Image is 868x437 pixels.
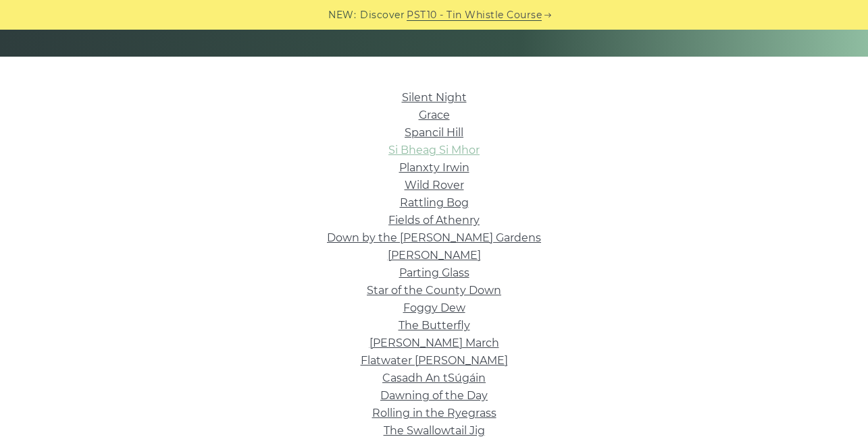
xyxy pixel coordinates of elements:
a: Planxty Irwin [399,161,469,174]
a: [PERSON_NAME] [388,249,481,262]
span: Discover [360,7,405,23]
a: Spancil Hill [405,126,463,139]
a: Rolling in the Ryegrass [372,407,496,419]
a: Grace [419,109,450,121]
a: Parting Glass [399,266,469,279]
a: The Butterfly [399,319,470,332]
a: Flatwater [PERSON_NAME] [361,354,508,367]
a: Si­ Bheag Si­ Mhor [388,144,480,156]
span: NEW: [328,7,356,23]
a: Wild Rover [405,179,464,192]
a: Star of the County Down [367,284,501,297]
a: Down by the [PERSON_NAME] Gardens [327,231,541,244]
a: Casadh An tSúgáin [382,372,486,384]
a: Foggy Dew [403,301,465,314]
a: The Swallowtail Jig [384,424,485,437]
a: Silent Night [402,91,467,104]
a: Dawning of the Day [380,389,488,402]
a: [PERSON_NAME] March [369,337,499,349]
a: Rattling Bog [400,196,469,209]
a: PST10 - Tin Whistle Course [407,7,542,23]
a: Fields of Athenry [388,214,480,227]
